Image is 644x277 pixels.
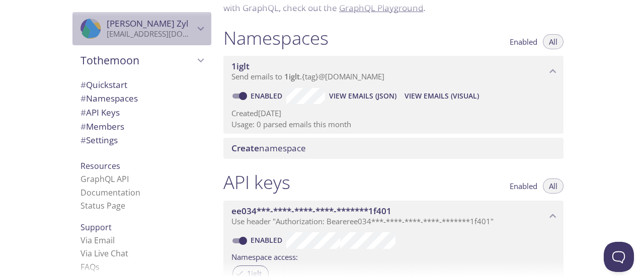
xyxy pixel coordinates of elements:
[80,200,125,211] a: Status Page
[231,108,555,119] p: Created [DATE]
[80,160,120,171] span: Resources
[604,242,634,272] iframe: Help Scout Beacon - Open
[80,222,112,233] span: Support
[80,93,138,104] span: Namespaces
[72,12,211,45] div: Elena Zyl
[504,34,543,49] button: Enabled
[80,107,120,118] span: API Keys
[543,34,563,49] button: All
[231,142,259,154] span: Create
[504,178,543,194] button: Enabled
[72,133,211,147] div: Team Settings
[72,47,211,73] div: Tothemoon
[543,178,563,194] button: All
[329,90,396,102] span: View Emails (JSON)
[80,107,86,118] span: #
[231,71,384,81] span: Send emails to . {tag} @[DOMAIN_NAME]
[80,134,118,146] span: Settings
[223,138,563,159] div: Create namespace
[72,78,211,92] div: Quickstart
[249,235,286,245] a: Enabled
[223,56,563,87] div: 1iglt namespace
[80,248,128,259] a: Via Live Chat
[231,60,250,72] span: 1iglt
[80,121,124,132] span: Members
[284,71,300,81] span: 1iglt
[72,120,211,134] div: Members
[80,134,86,146] span: #
[80,121,86,132] span: #
[80,235,115,246] a: Via Email
[80,173,129,184] a: GraphQL API
[80,53,194,67] span: Tothemoon
[72,106,211,120] div: API Keys
[231,249,298,263] label: Namespace access:
[80,79,86,90] span: #
[400,88,483,104] button: View Emails (Visual)
[223,27,329,49] h1: Namespaces
[107,29,194,39] p: [EMAIL_ADDRESS][DOMAIN_NAME]
[80,187,140,198] a: Documentation
[80,93,86,104] span: #
[249,91,286,101] a: Enabled
[107,18,188,29] span: [PERSON_NAME] Zyl
[325,88,400,104] button: View Emails (JSON)
[405,90,479,102] span: View Emails (Visual)
[223,171,290,194] h1: API keys
[72,91,211,106] div: Namespaces
[231,142,306,154] span: namespace
[231,119,555,130] p: Usage: 0 parsed emails this month
[80,79,127,90] span: Quickstart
